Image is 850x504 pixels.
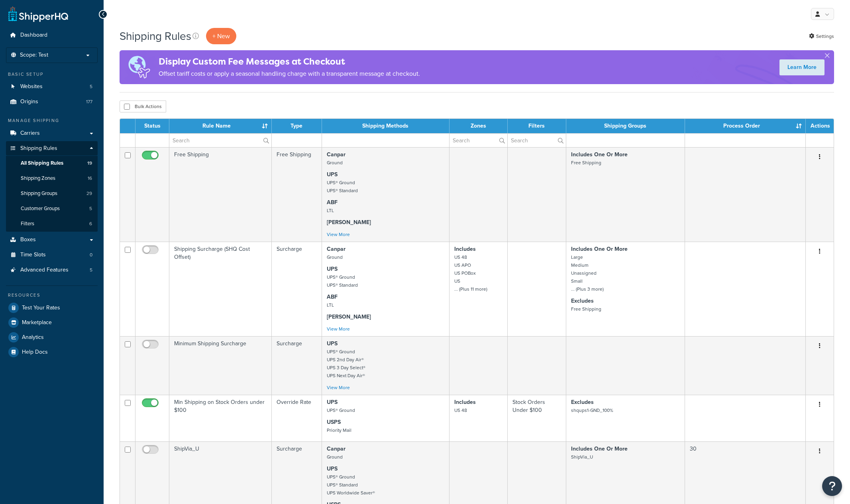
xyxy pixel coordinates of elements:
[169,119,272,133] th: Rule Name : activate to sort column ascending
[327,339,338,348] strong: UPS
[6,141,98,232] li: Shipping Rules
[508,119,566,133] th: Filters
[327,198,338,207] strong: ABF
[327,179,358,194] small: UPS® Ground UPS® Standard
[327,265,338,273] strong: UPS
[571,453,593,461] small: ShipVia_U
[169,147,272,242] td: Free Shipping
[86,98,92,105] span: 177
[6,217,98,231] a: Filters 6
[169,395,272,441] td: Min Shipping on Stock Orders under $100
[20,32,47,39] span: Dashboard
[454,254,487,293] small: US 48 US APO US POBox US ... (Plus 11 more)
[159,55,420,68] h4: Display Custom Fee Messages at Checkout
[6,94,98,109] li: Origins
[327,407,355,414] small: UPS® Ground
[21,205,60,212] span: Customer Groups
[6,126,98,141] a: Carriers
[327,293,338,301] strong: ABF
[20,130,40,137] span: Carriers
[6,28,98,43] li: Dashboard
[327,418,341,426] strong: USPS
[20,145,57,152] span: Shipping Rules
[6,79,98,94] a: Websites 5
[454,245,476,253] strong: Includes
[327,348,365,379] small: UPS® Ground UPS 2nd Day Air® UPS 3 Day Select® UPS Next Day Air®
[22,319,52,326] span: Marketplace
[327,398,338,406] strong: UPS
[90,252,92,258] span: 0
[327,207,334,214] small: LTL
[272,395,322,441] td: Override Rate
[90,83,92,90] span: 5
[450,134,507,147] input: Search
[6,71,98,78] div: Basic Setup
[8,6,68,22] a: ShipperHQ Home
[120,28,191,44] h1: Shipping Rules
[20,267,69,274] span: Advanced Features
[120,50,159,84] img: duties-banner-06bc72dcb5fe05cb3f9472aba00be2ae8eb53ab6f0d8bb03d382ba314ac3c341.png
[6,301,98,315] li: Test Your Rates
[809,31,834,42] a: Settings
[21,220,34,227] span: Filters
[6,156,98,171] a: All Shipping Rules 19
[327,231,350,238] a: View More
[86,190,92,197] span: 29
[6,315,98,330] a: Marketplace
[6,171,98,186] a: Shipping Zones 16
[508,134,566,147] input: Search
[327,159,343,166] small: Ground
[6,232,98,247] a: Boxes
[6,248,98,262] a: Time Slots 0
[779,59,824,75] a: Learn More
[22,334,44,341] span: Analytics
[6,156,98,171] li: All Shipping Rules
[327,150,345,159] strong: Canpar
[89,220,92,227] span: 6
[20,98,38,105] span: Origins
[327,313,371,321] strong: [PERSON_NAME]
[169,242,272,336] td: Shipping Surcharge (SHQ Cost Offset)
[327,325,350,333] a: View More
[6,141,98,156] a: Shipping Rules
[21,160,63,167] span: All Shipping Rules
[272,336,322,395] td: Surcharge
[6,248,98,262] li: Time Slots
[450,119,508,133] th: Zones
[87,160,92,167] span: 19
[571,445,628,453] strong: Includes One Or More
[20,252,46,258] span: Time Slots
[6,263,98,278] a: Advanced Features 5
[159,68,420,79] p: Offset tariff costs or apply a seasonal handling charge with a transparent message at checkout.
[685,119,806,133] th: Process Order : activate to sort column ascending
[454,407,467,414] small: US 48
[6,94,98,109] a: Origins 177
[21,175,55,182] span: Shipping Zones
[327,384,350,391] a: View More
[135,119,169,133] th: Status
[272,119,322,133] th: Type
[822,476,842,496] button: Open Resource Center
[571,407,613,414] small: shqups1-GND_100%
[90,267,92,274] span: 5
[571,245,628,253] strong: Includes One Or More
[6,186,98,201] a: Shipping Groups 29
[571,254,604,293] small: Large Medium Unassigned Small ... (Plus 3 more)
[327,465,338,473] strong: UPS
[6,345,98,359] a: Help Docs
[169,134,271,147] input: Search
[20,83,43,90] span: Websites
[120,100,166,112] button: Bulk Actions
[806,119,834,133] th: Actions
[566,119,685,133] th: Shipping Groups
[571,305,601,313] small: Free Shipping
[327,245,345,253] strong: Canpar
[6,217,98,231] li: Filters
[6,186,98,201] li: Shipping Groups
[6,201,98,216] li: Customer Groups
[327,301,334,309] small: LTL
